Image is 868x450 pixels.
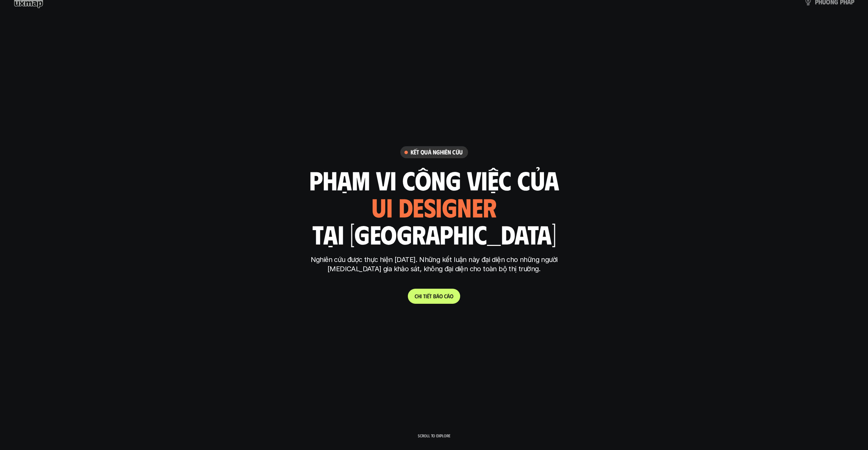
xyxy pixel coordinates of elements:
[426,293,427,299] span: i
[306,255,562,274] p: Nghiên cứu được thực hiện [DATE]. Những kết luận này đại diện cho những người [MEDICAL_DATA] gia ...
[415,293,417,299] span: C
[450,293,453,299] span: o
[439,293,443,299] span: o
[309,165,559,194] h1: phạm vi công việc của
[411,148,463,156] h6: Kết quả nghiên cứu
[312,220,556,248] h1: tại [GEOGRAPHIC_DATA]
[423,293,426,299] span: t
[444,293,447,299] span: c
[420,293,422,299] span: i
[447,293,450,299] span: á
[408,289,460,304] a: Chitiếtbáocáo
[427,293,429,299] span: ế
[433,293,436,299] span: b
[417,293,420,299] span: h
[429,293,432,299] span: t
[436,293,439,299] span: á
[418,433,450,438] p: Scroll to explore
